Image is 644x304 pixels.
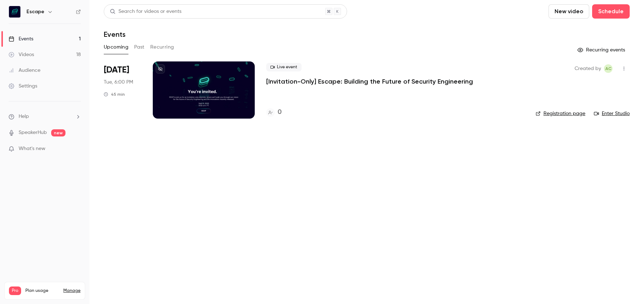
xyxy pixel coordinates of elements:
span: Alexandra Charikova [604,64,613,73]
h1: Events [104,30,126,39]
h4: 0 [278,108,282,117]
a: Manage [63,288,80,294]
button: Recurring events [574,44,630,56]
iframe: Noticeable Trigger [72,146,81,152]
div: Audience [9,67,40,74]
button: Schedule [592,4,630,19]
div: Sep 9 Tue, 6:00 PM (Europe/Amsterdam) [104,61,141,119]
span: new [51,129,65,136]
div: Settings [9,83,37,90]
span: Created by [575,64,601,73]
span: Live event [266,63,302,71]
span: AC [605,64,611,73]
h6: Escape [26,8,44,15]
button: Upcoming [104,41,128,53]
button: Past [134,41,145,53]
button: New video [548,4,589,19]
span: [DATE] [104,64,129,76]
div: Videos [9,51,34,58]
li: help-dropdown-opener [9,113,81,120]
a: Registration page [536,110,585,117]
a: SpeakerHub [19,129,47,136]
button: Recurring [150,41,174,53]
div: Search for videos or events [110,8,181,15]
img: Escape [9,6,20,18]
span: Plan usage [25,288,59,294]
a: [Invitation-Only] Escape: Building the Future of Security Engineering [266,77,473,86]
span: Help [19,113,29,120]
span: Tue, 6:00 PM [104,79,133,86]
div: Events [9,35,33,43]
div: 45 min [104,91,125,97]
a: Enter Studio [594,110,630,117]
a: 0 [266,108,282,117]
span: Pro [9,286,21,295]
span: What's new [19,145,45,153]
